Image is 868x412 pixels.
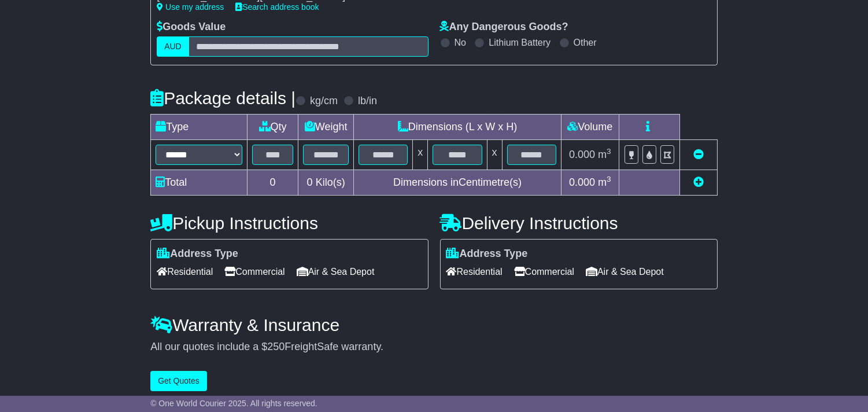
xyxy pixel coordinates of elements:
td: Total [151,170,248,195]
span: © One World Courier 2025. All rights reserved. [150,399,317,408]
label: Address Type [446,248,528,260]
span: Commercial [514,263,574,281]
label: AUD [157,36,189,57]
h4: Delivery Instructions [440,214,718,233]
label: kg/cm [310,95,338,108]
td: Dimensions (L x W x H) [354,114,562,139]
sup: 3 [607,175,611,183]
span: 0.000 [569,176,595,188]
h4: Package details | [150,89,296,108]
span: 250 [267,341,285,352]
td: Weight [298,114,354,139]
label: Other [574,37,597,48]
a: Add new item [693,176,704,188]
td: Type [151,114,248,139]
span: m [598,176,611,188]
td: x [413,139,428,170]
label: Any Dangerous Goods? [440,21,568,34]
span: Commercial [224,263,285,281]
label: lb/in [358,95,377,108]
h4: Warranty & Insurance [150,315,718,334]
span: Air & Sea Depot [297,263,375,281]
label: Goods Value [157,21,226,34]
label: Address Type [157,248,238,260]
td: Kilo(s) [298,170,354,195]
a: Search address book [235,2,319,12]
a: Remove this item [693,149,704,160]
a: Use my address [157,2,224,12]
span: Residential [446,263,503,281]
span: 0 [307,176,313,188]
span: Air & Sea Depot [586,263,664,281]
span: 0.000 [569,149,595,160]
span: m [598,149,611,160]
td: Qty [248,114,298,139]
td: Volume [561,114,619,139]
sup: 3 [607,147,611,156]
label: No [455,37,466,48]
td: x [487,139,502,170]
label: Lithium Battery [489,37,551,48]
div: All our quotes include a $ FreightSafe warranty. [150,341,718,354]
td: Dimensions in Centimetre(s) [354,170,562,195]
button: Get Quotes [150,371,207,391]
td: 0 [248,170,298,195]
h4: Pickup Instructions [150,214,428,233]
span: Residential [157,263,213,281]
